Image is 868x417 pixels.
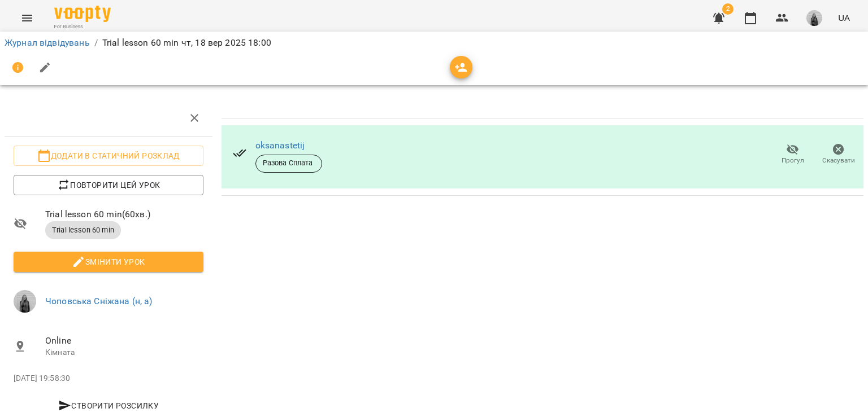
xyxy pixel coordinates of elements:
[14,396,203,416] button: Створити розсилку
[23,178,194,192] span: Повторити цей урок
[14,373,203,384] p: [DATE] 19:58:30
[94,36,98,50] li: /
[14,252,203,272] button: Змінити урок
[45,225,121,235] span: Trial lesson 60 min
[770,139,815,170] button: Прогул
[806,10,822,26] img: 465148d13846e22f7566a09ee851606a.jpeg
[23,255,194,269] span: Змінити урок
[102,36,271,50] p: Trial lesson 60 min чт, 18 вер 2025 18:00
[5,36,863,50] nav: breadcrumb
[256,158,322,168] span: Разова Сплата
[255,140,305,151] a: oksanastetij
[14,5,41,32] button: Menu
[834,7,854,28] button: UA
[54,23,111,30] span: For Business
[45,208,203,221] span: Trial lesson 60 min ( 60 хв. )
[14,146,203,166] button: Додати в статичний розклад
[782,156,804,165] span: Прогул
[722,3,734,15] span: 2
[54,6,111,22] img: Voopty Logo
[45,334,203,348] span: Online
[18,399,199,412] span: Створити розсилку
[45,347,203,358] p: Кімната
[14,175,203,195] button: Повторити цей урок
[815,139,861,170] button: Скасувати
[14,290,36,313] img: 465148d13846e22f7566a09ee851606a.jpeg
[838,12,850,24] span: UA
[23,149,194,163] span: Додати в статичний розклад
[45,296,153,306] a: Чоповська Сніжана (н, а)
[822,156,855,165] span: Скасувати
[5,37,90,48] a: Журнал відвідувань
